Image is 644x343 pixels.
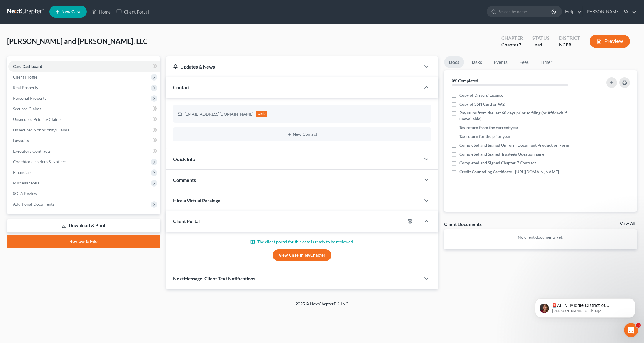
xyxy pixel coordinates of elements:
span: Client Portal [173,218,200,224]
span: Case Dashboard [13,64,42,69]
span: Tax return from the current year [459,125,518,131]
button: Preview [590,35,630,48]
span: 6 [636,323,641,328]
div: [EMAIL_ADDRESS][DOMAIN_NAME] [184,111,253,117]
a: Client Portal [114,6,152,17]
span: Completed and Signed Trustee’s Questionnaire [459,151,544,157]
a: Secured Claims [8,104,160,114]
span: Real Property [13,85,38,90]
button: New Contact [178,132,427,137]
a: View Case in MyChapter [273,249,331,261]
a: Unsecured Nonpriority Claims [8,125,160,135]
div: 2025 © NextChapterBK, INC [154,301,490,312]
a: Download & Print [7,219,160,233]
span: SOFA Review [13,191,37,196]
div: Chapter [501,41,523,48]
span: Completed and Signed Uniform Document Production Form [459,142,569,148]
a: Docs [444,56,464,68]
strong: 0% Completed [452,78,478,83]
span: Executory Contracts [13,149,51,154]
a: Tasks [466,56,487,68]
a: Case Dashboard [8,61,160,72]
span: [PERSON_NAME] and [PERSON_NAME], LLC [7,37,148,45]
span: Miscellaneous [13,180,39,185]
span: Hire a Virtual Paralegal [173,198,221,203]
a: Unsecured Priority Claims [8,114,160,125]
span: New Case [61,10,81,14]
iframe: Intercom notifications message [526,286,644,327]
span: Quick Info [173,156,195,162]
span: Comments [173,177,196,183]
span: Pay stubs from the last 60 days prior to filing (or Affidavit if unavailable) [459,110,584,122]
div: work [256,111,268,117]
span: Unsecured Priority Claims [13,117,61,122]
span: Contact [173,84,190,90]
a: SOFA Review [8,188,160,199]
span: Client Profile [13,74,37,79]
a: Review & File [7,235,160,248]
span: Financials [13,170,31,175]
span: Personal Property [13,96,46,101]
a: Help [562,6,582,17]
a: Lawsuits [8,135,160,146]
span: Additional Documents [13,202,54,207]
a: Executory Contracts [8,146,160,156]
span: Secured Claims [13,106,41,111]
span: Tax return for the prior year [459,134,510,139]
span: Copy of Drivers’ License [459,92,503,98]
div: Status [532,35,550,41]
span: Copy of SSN Card or W2 [459,101,505,107]
a: Fees [515,56,533,68]
div: Lead [532,41,550,48]
span: 7 [519,42,521,47]
p: No client documents yet. [449,234,632,240]
a: View All [620,222,635,226]
div: NCEB [559,41,580,48]
span: Lawsuits [13,138,29,143]
a: Home [89,6,114,17]
a: Timer [536,56,557,68]
div: Client Documents [444,221,482,227]
span: NextMessage: Client Text Notifications [173,276,255,281]
div: Updates & News [173,64,414,70]
span: Unsecured Nonpriority Claims [13,127,69,132]
p: The client portal for this case is ready to be reviewed. [173,239,431,245]
span: Codebtors Insiders & Notices [13,159,66,164]
div: Chapter [501,35,523,41]
a: [PERSON_NAME], P.A. [583,6,637,17]
div: District [559,35,580,41]
span: Completed and Signed Chapter 7 Contract [459,160,536,166]
input: Search by name... [498,6,552,17]
a: Events [489,56,512,68]
span: Credit Counseling Certificate - [URL][DOMAIN_NAME] [459,169,559,175]
iframe: Intercom live chat [624,323,638,337]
